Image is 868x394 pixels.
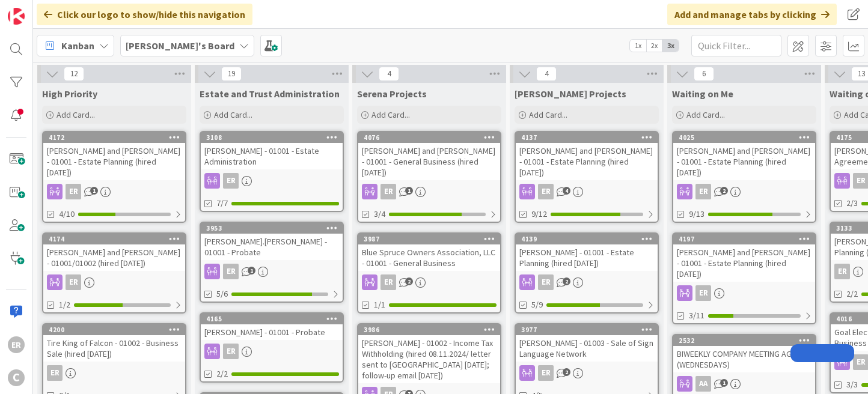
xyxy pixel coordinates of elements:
[516,324,658,335] div: 3977
[516,184,658,199] div: ER
[720,187,728,195] span: 2
[201,314,343,324] div: 4165
[672,131,816,223] a: 4025[PERSON_NAME] and [PERSON_NAME] - 01001 - Estate Planning (hired [DATE])ER9/13
[216,197,228,210] span: 7/7
[673,132,815,143] div: 4025
[61,38,94,53] span: Kanban
[672,88,733,100] span: Waiting on Me
[720,379,728,387] span: 1
[529,109,567,120] span: Add Card...
[381,184,396,199] div: ER
[358,184,500,199] div: ER
[374,299,385,311] span: 1/1
[201,344,343,359] div: ER
[43,324,185,362] div: 4200Tire King of Falcon - 01002 - Business Sale (hired [DATE])
[357,131,501,223] a: 4076[PERSON_NAME] and [PERSON_NAME] - 01001 - General Business (hired [DATE])ER3/4
[358,234,500,244] div: 3987
[538,274,554,290] div: ER
[667,4,837,25] div: Add and manage tabs by clicking
[405,187,413,195] span: 1
[357,88,427,100] span: Serena Projects
[516,132,658,143] div: 4137
[358,335,500,383] div: [PERSON_NAME] - 01002 - Income Tax Withholding (hired 08.11.2024/ letter sent to [GEOGRAPHIC_DATA...
[49,235,185,243] div: 4174
[201,223,343,260] div: 3953[PERSON_NAME].[PERSON_NAME] - 01001 - Probate
[43,132,185,143] div: 4172
[516,234,658,244] div: 4139
[516,234,658,271] div: 4139[PERSON_NAME] - 01001 - Estate Planning (hired [DATE])
[357,232,501,314] a: 3987Blue Spruce Owners Association, LLC - 01001 - General BusinessER1/1
[358,244,500,271] div: Blue Spruce Owners Association, LLC - 01001 - General Business
[695,184,711,199] div: ER
[43,274,185,290] div: ER
[64,67,84,81] span: 12
[59,299,70,311] span: 1/2
[200,312,344,383] a: 4165[PERSON_NAME] - 01001 - ProbateER2/2
[563,187,570,195] span: 4
[200,222,344,303] a: 3953[PERSON_NAME].[PERSON_NAME] - 01001 - ProbateER5/6
[358,132,500,143] div: 4076
[43,324,185,335] div: 4200
[515,232,659,314] a: 4139[PERSON_NAME] - 01001 - Estate Planning (hired [DATE])ER5/9
[200,88,340,100] span: Estate and Trust Administration
[673,285,815,301] div: ER
[364,326,500,334] div: 3986
[516,132,658,180] div: 4137[PERSON_NAME] and [PERSON_NAME] - 01001 - Estate Planning (hired [DATE])
[689,208,704,220] span: 9/13
[516,335,658,362] div: [PERSON_NAME] - 01003 - Sale of Sign Language Network
[8,369,25,386] div: C
[43,184,185,199] div: ER
[538,365,554,381] div: ER
[43,365,185,381] div: ER
[43,335,185,362] div: Tire King of Falcon - 01002 - Business Sale (hired [DATE])
[358,234,500,271] div: 3987Blue Spruce Owners Association, LLC - 01001 - General Business
[358,143,500,180] div: [PERSON_NAME] and [PERSON_NAME] - 01001 - General Business (hired [DATE])
[646,40,662,52] span: 2x
[358,274,500,290] div: ER
[521,133,658,142] div: 4137
[201,143,343,169] div: [PERSON_NAME] - 01001 - Estate Administration
[126,40,234,52] b: [PERSON_NAME]'s Board
[679,336,815,345] div: 2532
[66,274,81,290] div: ER
[8,336,25,353] div: ER
[8,8,25,25] img: Visit kanbanzone.com
[49,326,185,334] div: 4200
[223,344,239,359] div: ER
[57,109,95,120] span: Add Card...
[673,234,815,244] div: 4197
[516,143,658,180] div: [PERSON_NAME] and [PERSON_NAME] - 01001 - Estate Planning (hired [DATE])
[536,67,557,81] span: 4
[515,88,626,100] span: Ryan Projects
[200,131,344,212] a: 3108[PERSON_NAME] - 01001 - Estate AdministrationER7/7
[846,378,858,391] span: 3/3
[516,244,658,271] div: [PERSON_NAME] - 01001 - Estate Planning (hired [DATE])
[206,133,343,142] div: 3108
[673,346,815,372] div: BIWEEKLY COMPANY MEETING AGENDA (WEDNESDAYS)
[834,264,850,279] div: ER
[221,67,242,81] span: 19
[695,285,711,301] div: ER
[201,173,343,189] div: ER
[686,109,725,120] span: Add Card...
[374,208,385,220] span: 3/4
[679,235,815,243] div: 4197
[42,131,186,223] a: 4172[PERSON_NAME] and [PERSON_NAME] - 01001 - Estate Planning (hired [DATE])ER4/10
[846,197,858,210] span: 2/3
[206,315,343,323] div: 4165
[42,232,186,314] a: 4174[PERSON_NAME] and [PERSON_NAME] - 01001/01002 (hired [DATE])ER1/2
[694,67,714,81] span: 6
[201,132,343,169] div: 3108[PERSON_NAME] - 01001 - Estate Administration
[405,277,413,285] span: 2
[358,132,500,180] div: 4076[PERSON_NAME] and [PERSON_NAME] - 01001 - General Business (hired [DATE])
[672,232,816,324] a: 4197[PERSON_NAME] and [PERSON_NAME] - 01001 - Estate Planning (hired [DATE])ER3/11
[42,88,97,100] span: High Priority
[695,376,711,392] div: AA
[521,326,658,334] div: 3977
[516,365,658,381] div: ER
[216,288,228,300] span: 5/6
[521,235,658,243] div: 4139
[201,264,343,279] div: ER
[673,335,815,372] div: 2532BIWEEKLY COMPANY MEETING AGENDA (WEDNESDAYS)
[43,234,185,244] div: 4174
